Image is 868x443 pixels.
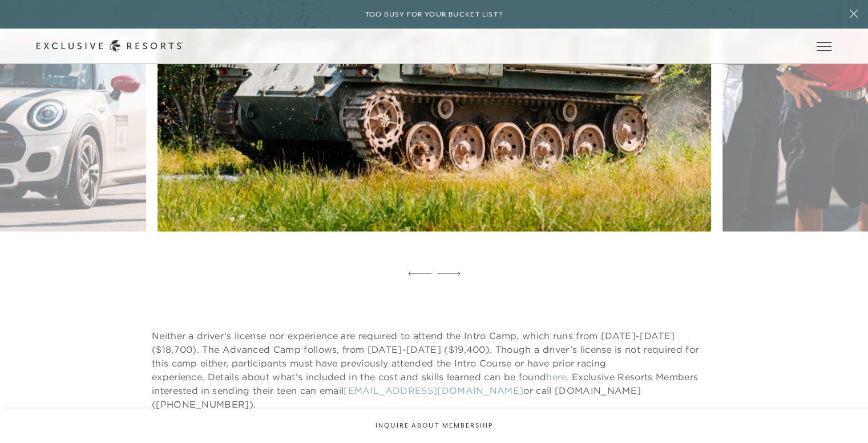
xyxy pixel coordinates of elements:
[546,370,566,382] a: here
[815,390,868,443] iframe: Qualified Messenger
[152,328,716,410] p: Neither a driver’s license nor experience are required to attend the Intro Camp, which runs from ...
[817,42,831,50] button: Open navigation
[365,9,503,20] h6: Too busy for your bucket list?
[344,384,523,396] a: [EMAIL_ADDRESS][DOMAIN_NAME]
